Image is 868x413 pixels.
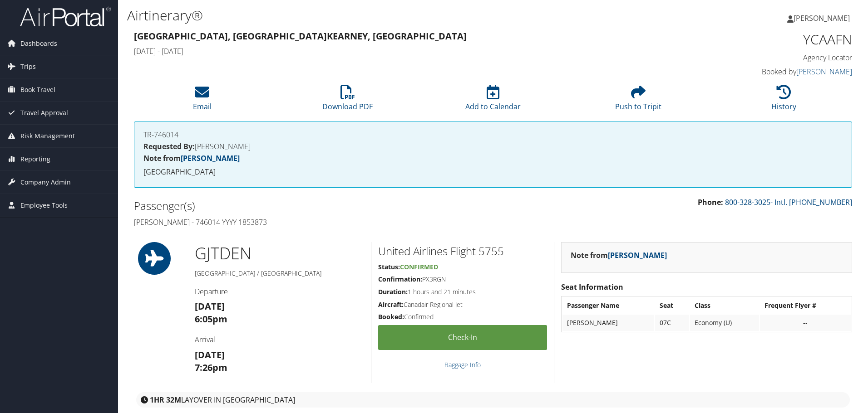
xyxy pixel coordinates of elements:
th: Passenger Name [562,297,654,314]
th: Class [690,297,759,314]
strong: [GEOGRAPHIC_DATA], [GEOGRAPHIC_DATA] Kearney, [GEOGRAPHIC_DATA] [134,30,467,42]
strong: 6:05pm [195,313,227,325]
div: layover in [GEOGRAPHIC_DATA] [136,392,850,408]
a: [PERSON_NAME] [787,5,859,32]
span: [PERSON_NAME] [794,13,850,23]
strong: Note from [143,153,240,163]
p: [GEOGRAPHIC_DATA] [143,166,843,178]
span: Book Travel [20,78,55,101]
strong: 1HR 32M [150,395,181,405]
h4: Agency Locator [683,53,852,63]
h5: PX3RGN [378,275,547,284]
strong: Note from [571,250,667,260]
a: [PERSON_NAME] [796,67,852,77]
a: Check-in [378,325,547,350]
h5: [GEOGRAPHIC_DATA] / [GEOGRAPHIC_DATA] [195,269,364,278]
strong: Booked: [378,312,404,321]
span: Employee Tools [20,194,68,217]
h1: YCAAFN [683,30,852,49]
strong: Duration: [378,287,408,296]
a: [PERSON_NAME] [181,153,240,163]
th: Seat [655,297,689,314]
td: 07C [655,315,689,331]
strong: 7:26pm [195,361,227,374]
h1: GJT DEN [195,242,364,265]
span: Confirmed [400,262,438,271]
td: [PERSON_NAME] [562,315,654,331]
span: Risk Management [20,125,75,147]
img: airportal-logo.png [20,6,111,27]
a: Push to Tripit [615,90,661,112]
strong: Seat Information [561,282,623,292]
span: Dashboards [20,32,57,55]
h2: United Airlines Flight 5755 [378,243,547,259]
h5: Canadair Regional Jet [378,300,547,309]
h4: Booked by [683,67,852,77]
a: Baggage Info [444,360,481,369]
span: Travel Approval [20,102,68,124]
h4: [DATE] - [DATE] [134,46,669,56]
strong: Requested By: [143,141,195,151]
div: -- [764,319,846,327]
h1: Airtinerary® [127,6,615,25]
td: Economy (U) [690,315,759,331]
strong: Status: [378,262,400,271]
span: Reporting [20,148,50,170]
strong: Confirmation: [378,275,422,283]
th: Frequent Flyer # [760,297,851,314]
a: Add to Calendar [465,90,521,112]
h5: Confirmed [378,312,547,321]
strong: Phone: [698,197,723,207]
a: 800-328-3025- Intl. [PHONE_NUMBER] [725,197,852,207]
a: [PERSON_NAME] [608,250,667,260]
a: Email [193,90,212,112]
span: Trips [20,55,36,78]
span: Company Admin [20,171,71,194]
h4: [PERSON_NAME] [143,143,843,150]
h4: Arrival [195,335,364,345]
h5: 1 hours and 21 minutes [378,287,547,296]
h4: TR-746014 [143,131,843,138]
a: History [771,90,796,112]
strong: Aircraft: [378,300,404,309]
h4: Departure [195,287,364,296]
strong: [DATE] [195,300,225,312]
h2: Passenger(s) [134,198,486,214]
strong: [DATE] [195,349,225,361]
h4: [PERSON_NAME] - 746014 YYYY 1853873 [134,217,486,227]
a: Download PDF [322,90,373,112]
